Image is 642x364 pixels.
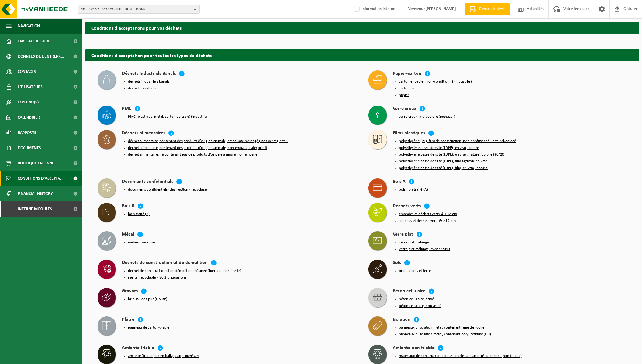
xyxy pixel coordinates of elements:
[128,152,257,157] button: déchet alimentaire, ne contenant pas de produits d'origine animale, non emballé
[128,297,167,302] button: briquaillons pur (HMRP)
[18,125,36,140] span: Rapports
[399,332,491,337] button: panneaux d'isolation métal, contenant polyuréthane (PU)
[399,166,488,171] button: polyéthylène basse densité (LDPE), film, en vrac, naturel
[393,106,416,113] h4: Verre creux
[399,146,479,150] button: polyéthylène basse densité (LDPE), en vrac, coloré
[353,5,395,14] label: Information interne
[128,146,267,150] button: déchet alimentaire, contenant des produits d'origine animale, non emballé, catégorie 3
[393,130,425,137] h4: Films plastiques
[122,70,176,77] h4: Déchets Industriels Banals
[128,240,156,245] button: métaux mélangés
[122,231,134,238] h4: Métal
[81,5,191,14] span: 10-802152 - VOLVO GHD - DESTELDONK
[399,86,417,91] button: carton plat
[122,178,173,186] h4: Documents confidentiels
[425,7,456,11] strong: [PERSON_NAME]
[399,268,431,273] button: briquaillons et terre
[399,212,457,217] button: émondes et déchets verts Ø < 12 cm
[18,110,40,125] span: Calendrier
[122,203,134,210] h4: Bois B
[18,64,36,79] span: Contacts
[393,345,435,352] h4: Amiante non friable
[399,159,488,164] button: polyéthylène basse densité (LDPE), film agricole en vrac
[399,218,456,223] button: souches et déchets verts Ø > 12 cm
[128,354,199,359] button: amiante (friable) en emballage approuvé UN
[128,114,209,119] button: PMC (plastique, métal, carton boisson) (industriel)
[122,345,154,352] h4: Amiante friable
[399,187,428,192] button: bois non traité (A)
[128,86,156,91] button: déchets résiduels
[399,152,505,157] button: polyéthylène basse densité (LDPE), en vrac, naturel/coloré (80/20)
[393,316,410,323] h4: Isolation
[465,3,510,15] a: Demande devis
[18,34,51,49] span: Tableau de bord
[18,201,52,217] span: Interne modules
[128,212,150,217] button: bois traité (B)
[6,201,12,217] span: I
[18,79,43,95] span: Utilisateurs
[18,18,40,34] span: Navigation
[477,6,507,12] span: Demande devis
[122,316,134,323] h4: Plâtre
[18,95,39,110] span: Contrat(s)
[393,288,425,295] h4: Béton cellulaire
[399,79,472,84] button: carton et papier, non-conditionné (industriel)
[18,140,41,156] span: Documents
[399,240,429,245] button: verre plat mélangé
[399,304,441,308] button: béton cellulaire, non armé
[18,171,64,186] span: Conditions d'accepta...
[122,130,165,137] h4: Déchets alimentaires
[399,139,516,144] button: polyéthylène (PE), film de construction, non-confitionné - naturel/coloré
[78,5,200,14] button: 10-802152 - VOLVO GHD - DESTELDONK
[122,260,208,267] h4: Déchets de construction et de démolition
[128,187,208,192] button: documents confidentiels (destruction - recyclage)
[393,231,413,238] h4: Verre plat
[18,156,54,171] span: Boutique en ligne
[85,49,639,61] h2: Conditions d'acceptation pour toutes les types de déchets
[393,178,406,186] h4: Bois A
[128,139,288,144] button: déchet alimentaire, contenant des produits d'origine animale, emballage mélangé (sans verre), cat 3
[399,247,450,252] button: verre plat mélangé, avec chassis
[399,297,434,302] button: béton cellulaire, armé
[128,79,169,84] button: déchets industriels banals
[18,49,64,64] span: Données de l'entrepr...
[128,268,241,273] button: déchet de construction et de démolition mélangé (inerte et non inerte)
[85,22,639,34] h2: Conditions d'acceptations pour vos déchets
[128,275,186,280] button: inerte, recyclable < 80% briquaillons
[399,325,484,330] button: panneaux d'isolation métal, contenant laine de roche
[128,325,169,330] button: panneau de carton-plâtre
[399,114,455,119] button: verre creux, multicolore (ménager)
[393,70,421,77] h4: Papier-carton
[18,186,53,201] span: Financial History
[393,260,401,267] h4: Sols
[399,354,522,359] button: matériaux de construction contenant de l'amiante lié au ciment (non friable)
[399,93,409,98] button: papier
[122,106,131,113] h4: PMC
[122,288,138,295] h4: Gravats
[393,203,421,210] h4: Déchets verts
